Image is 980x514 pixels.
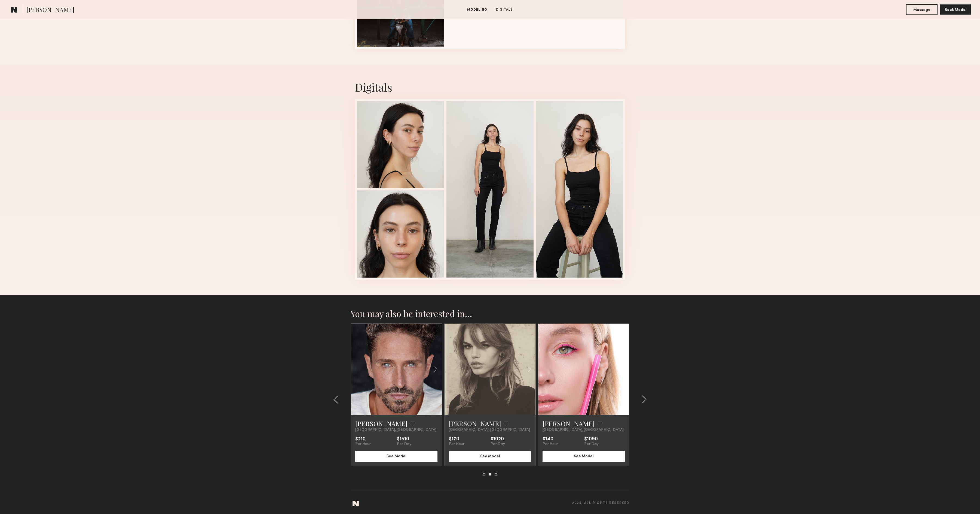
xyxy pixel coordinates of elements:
[355,442,371,446] div: Per Hour
[355,437,371,442] div: $210
[355,428,436,432] span: [GEOGRAPHIC_DATA], [GEOGRAPHIC_DATA]
[494,7,515,12] a: Digitals
[906,4,938,15] button: Message
[543,419,595,428] a: [PERSON_NAME]
[491,442,505,446] div: Per Day
[543,437,558,442] div: $140
[543,451,625,462] button: See Model
[449,451,531,462] button: See Model
[397,437,411,442] div: $1510
[449,442,464,446] div: Per Hour
[351,308,629,319] h2: You may also be interested in…
[449,453,531,458] a: See Model
[355,419,408,428] a: [PERSON_NAME]
[449,437,464,442] div: $170
[543,428,624,432] span: [GEOGRAPHIC_DATA], [GEOGRAPHIC_DATA]
[940,4,971,15] button: Book Model
[940,7,971,12] a: Book Model
[355,453,437,458] a: See Model
[449,419,501,428] a: [PERSON_NAME]
[491,437,505,442] div: $1020
[355,80,625,94] div: Digitals
[584,442,599,446] div: Per Day
[543,442,558,446] div: Per Hour
[26,5,74,15] span: [PERSON_NAME]
[465,7,489,12] a: Modeling
[449,428,530,432] span: [GEOGRAPHIC_DATA], [GEOGRAPHIC_DATA]
[584,437,599,442] div: $1090
[543,453,625,458] a: See Model
[355,451,437,462] button: See Model
[397,442,411,446] div: Per Day
[572,501,629,505] span: 2025, all rights reserved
